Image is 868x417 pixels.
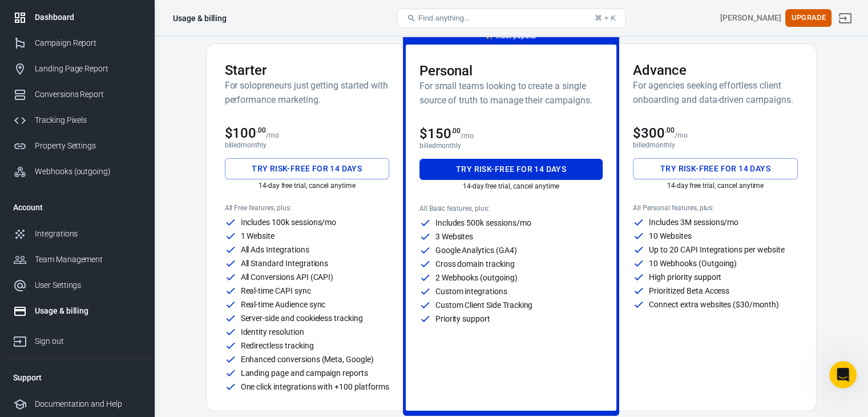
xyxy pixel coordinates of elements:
span: $150 [419,126,461,142]
p: 14-day free trial, cancel anytime [419,182,603,190]
a: Dashboard [4,5,150,30]
a: User Settings [4,272,150,298]
div: Integrations [35,228,141,240]
p: /mo [461,132,474,140]
p: High priority support [649,273,721,281]
sup: .00 [665,126,675,134]
p: Includes 500k sessions/mo [435,219,531,227]
p: Identity resolution [241,328,304,336]
p: Google Analytics (GA4) [435,246,517,254]
p: All Standard Integrations [241,259,329,267]
div: Landing Page Report [35,63,141,75]
p: 3 Websites [435,232,474,240]
p: All Basic features, plus: [419,205,603,212]
span: $300 [633,125,675,141]
div: Dashboard [35,11,141,23]
div: Webhooks (outgoing) [35,166,141,178]
iframe: Intercom live chat [829,361,857,388]
span: $100 [225,125,267,141]
div: Campaign Report [35,37,141,49]
p: Prioritized Beta Access [649,287,729,295]
p: All Ads Integrations [241,246,309,254]
p: 10 Webhooks (Outgoing) [649,259,737,267]
h6: For agencies seeking effortless client onboarding and data-driven campaigns. [633,78,797,107]
p: 10 Websites [649,232,691,240]
h6: For solopreneurs just getting started with performance marketing. [225,78,389,107]
a: Usage & billing [4,298,150,324]
div: Team Management [35,254,141,266]
p: /mo [675,131,688,139]
h3: Starter [225,62,389,78]
button: Find anything...⌘ + K [397,9,625,28]
p: Real-time Audience sync [241,300,326,308]
p: Includes 100k sessions/mo [241,218,337,226]
p: Connect extra websites ($30/month) [649,300,778,308]
button: Try risk-free for 14 days [419,159,603,180]
div: Property Settings [35,140,141,152]
a: Webhooks (outgoing) [4,159,150,185]
p: Enhanced conversions (Meta, Google) [241,355,374,363]
p: 2 Webhooks (outgoing) [435,274,518,282]
div: Account id: D9yjVTDa [720,12,781,24]
p: Redirectless tracking [241,342,314,350]
p: Real-time CAPI sync [241,287,311,295]
h6: For small teams looking to create a single source of truth to manage their campaigns. [419,79,603,107]
h3: Advance [633,62,797,78]
button: Try risk-free for 14 days [225,158,389,179]
a: Integrations [4,221,150,247]
li: Account [4,194,150,221]
sup: .00 [256,126,266,134]
p: billed monthly [419,142,603,150]
p: Priority support [435,315,490,323]
div: Tracking Pixels [35,114,141,126]
a: Conversions Report [4,82,150,107]
button: Try risk-free for 14 days [633,158,797,179]
a: Landing Page Report [4,56,150,82]
p: 1 Website [241,232,275,240]
h3: Personal [419,63,603,79]
a: Campaign Report [4,30,150,56]
p: Landing page and campaign reports [241,369,368,377]
div: Documentation and Help [35,398,141,410]
span: Find anything... [418,14,470,22]
a: Team Management [4,247,150,272]
li: Support [4,364,150,391]
div: Conversions Report [35,89,141,101]
div: Usage & billing [35,305,141,317]
div: Sign out [35,335,141,347]
div: Usage & billing [173,13,227,24]
p: 14-day free trial, cancel anytime [225,182,389,190]
div: ⌘ + K [595,14,616,22]
p: All Personal features, plus: [633,204,797,212]
p: Up to 20 CAPI Integrations per website [649,246,784,254]
p: Cross domain tracking [435,260,515,268]
button: Upgrade [785,9,831,27]
p: All Conversions API (CAPI) [241,273,334,281]
p: Custom integrations [435,287,507,295]
p: 14-day free trial, cancel anytime [633,182,797,190]
p: One click integrations with +100 platforms [241,383,389,391]
p: Custom Client Side Tracking [435,301,533,309]
p: /mo [266,131,279,139]
a: Tracking Pixels [4,107,150,133]
p: Server-side and cookieless tracking [241,314,363,322]
p: billed monthly [225,141,389,149]
sup: .00 [451,127,461,135]
a: Sign out [831,5,859,32]
a: Property Settings [4,133,150,159]
div: User Settings [35,279,141,291]
a: Sign out [4,324,150,354]
p: billed monthly [633,141,797,149]
p: Includes 3M sessions/mo [649,218,738,226]
p: All Free features, plus: [225,204,389,212]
